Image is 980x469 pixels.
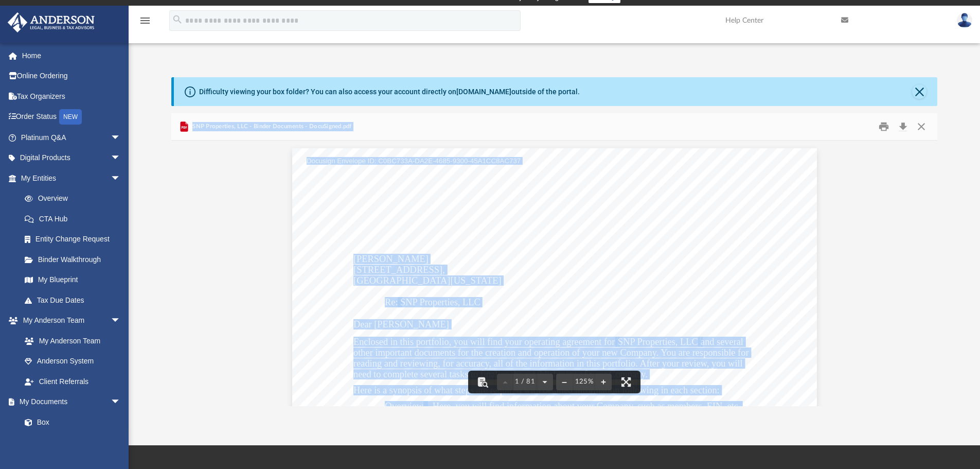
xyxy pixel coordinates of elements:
a: Meeting Minutes [14,432,131,453]
div: NEW [59,109,82,125]
a: Order StatusNEW [7,107,136,128]
div: Current zoom level [573,378,595,385]
a: Online Ordering [7,66,136,86]
button: 1 / 81 [513,371,537,393]
a: Tax Organizers [7,86,136,107]
a: Box [14,412,126,432]
span: [STREET_ADDRESS], [353,265,445,274]
span: SNP Properties, LLC [400,298,480,307]
a: My Blueprint [14,270,131,290]
span: arrow_drop_down [111,148,131,169]
span: arrow_drop_down [111,392,131,413]
i: search [172,14,183,25]
div: File preview [171,141,938,406]
button: Close [912,119,931,135]
button: Download [894,119,912,135]
span: Re: [385,298,398,307]
span: Dear [PERSON_NAME] [353,320,449,329]
a: menu [139,20,151,27]
span: Overview [385,402,423,411]
span: arrow_drop_down [111,168,131,189]
a: Entity Change Request [14,229,136,250]
a: [DOMAIN_NAME] [456,88,511,96]
a: My Anderson Team [14,331,126,351]
a: My Anderson Teamarrow_drop_down [7,310,131,331]
a: Client Referrals [14,371,131,392]
a: Anderson System [14,351,131,372]
span: need to complete several tasks to finalize the establishment of your Company. [353,370,648,379]
span: arrow_drop_down [111,127,131,148]
span: arrow_drop_down [111,310,131,332]
span: – Here, you will find information about your Company, such as members, EIN, etc. [425,402,741,411]
span: SNP Properties, LLC [618,337,698,346]
a: Home [7,45,136,66]
a: My Documentsarrow_drop_down [7,392,131,412]
img: User Pic [957,13,972,28]
a: Digital Productsarrow_drop_down [7,148,136,168]
div: Document Viewer [171,141,938,406]
span: Docusign Envelope ID: C0BC733A-DA2E-4685-9300-45A1CC8AC737 [307,158,521,164]
span: Enclosed in this portfolio, you will find your operating agreement for [353,337,615,346]
span: 1 / 81 [513,378,537,385]
button: Toggle findbar [471,371,494,393]
i: menu [139,14,151,27]
button: Next page [537,371,553,393]
button: Zoom out [556,371,573,393]
span: other important documents for the creation and operation of your new Company. You are responsible... [353,348,749,357]
button: Zoom in [595,371,612,393]
a: CTA Hub [14,209,136,229]
button: Close [912,84,926,99]
span: and several [701,337,743,346]
button: Print [874,119,894,135]
span: reading and reviewing, for accuracy, all of the information in this portfolio. After your review,... [353,359,743,368]
a: Tax Due Dates [14,290,136,310]
button: Enter fullscreen [615,371,637,393]
a: Binder Walkthrough [14,249,136,270]
a: Platinum Q&Aarrow_drop_down [7,127,136,148]
span: Here is a synopsis of what steps are required with detailed information following in each section: [353,386,720,395]
a: My Entitiesarrow_drop_down [7,168,136,188]
div: Preview [171,113,938,406]
span: [PERSON_NAME] [353,254,429,264]
span: [GEOGRAPHIC_DATA][US_STATE] [353,276,502,285]
img: Anderson Advisors Platinum Portal [5,12,98,32]
span: SNP Properties, LLC - Binder Documents - DocuSigned.pdf [190,122,352,131]
a: Overview [14,188,136,209]
div: Difficulty viewing your box folder? You can also access your account directly on outside of the p... [199,86,580,97]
